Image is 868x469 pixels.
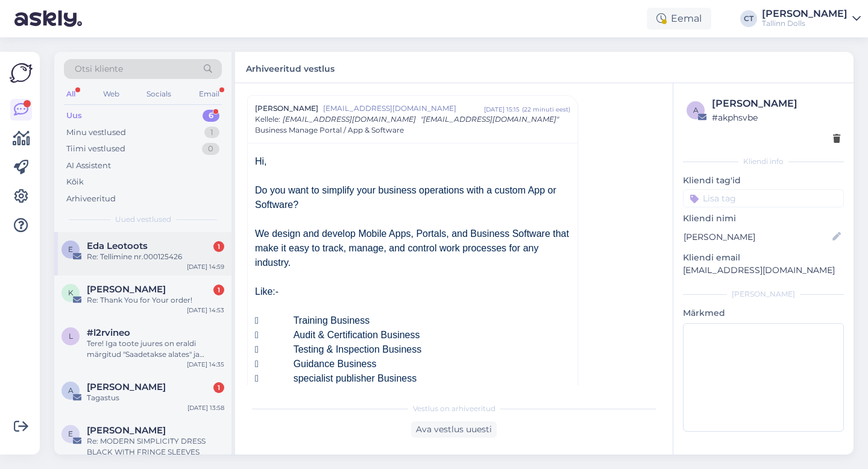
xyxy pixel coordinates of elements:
[255,328,570,342] div:  Audit & Certification Business
[197,86,222,102] div: Email
[413,403,495,414] span: Vestlus on arhiveeritud
[683,156,844,167] div: Kliendi info
[87,327,130,338] span: #l2rvineo
[411,421,497,438] div: Ava vestlus uuesti
[87,436,224,458] div: Re: MODERN SIMPLICITY DRESS BLACK WITH FRINGE SLEEVES
[683,212,844,225] p: Kliendi nimi
[255,371,570,386] div:  specialist publisher Business
[66,193,116,205] div: Arhiveeritud
[683,264,844,277] p: [EMAIL_ADDRESS][DOMAIN_NAME]
[204,127,219,139] div: 1
[683,174,844,187] p: Kliendi tag'id
[683,289,844,300] div: [PERSON_NAME]
[87,295,224,306] div: Re: Thank You for Your order!
[10,61,33,84] img: Askly Logo
[68,429,73,438] span: E
[87,338,224,360] div: Tere! Iga toote juures on eraldi märgitud "Saadetakse alates" ja kuupäev, mis näitab, millal antu...
[255,115,280,124] span: Kellele :
[87,284,166,295] span: Kätlin Aun
[203,110,219,122] div: 6
[283,115,416,124] span: [EMAIL_ADDRESS][DOMAIN_NAME]
[187,403,224,412] div: [DATE] 13:58
[68,245,73,254] span: E
[68,288,74,297] span: K
[87,425,166,436] span: Evelyn Everest
[684,230,830,244] input: Lisa nimi
[64,86,78,102] div: All
[740,10,757,27] div: CT
[712,96,840,111] div: [PERSON_NAME]
[213,382,224,393] div: 1
[683,307,844,319] p: Märkmed
[484,105,520,114] div: [DATE] 15:15
[66,143,125,155] div: Tiimi vestlused
[522,105,570,114] div: ( 22 minuti eest )
[255,154,570,169] div: Hi,
[213,241,224,252] div: 1
[69,332,73,341] span: l
[647,8,711,30] div: Eemal
[255,103,318,114] span: [PERSON_NAME]
[68,386,74,395] span: A
[144,86,174,102] div: Socials
[202,143,219,155] div: 0
[762,9,848,19] div: [PERSON_NAME]
[87,241,148,251] span: Eda Leotoots
[712,111,840,124] div: # akphsvbe
[66,127,126,139] div: Minu vestlused
[255,227,570,270] div: We design and develop Mobile Apps, Portals, and Business Software that make it easy to track, man...
[213,285,224,295] div: 1
[762,19,848,28] div: Tallinn Dolls
[323,103,484,114] span: [EMAIL_ADDRESS][DOMAIN_NAME]
[87,251,224,262] div: Re: Tellimine nr.000125426
[87,382,166,392] span: Ane Libek
[66,110,82,122] div: Uus
[87,392,224,403] div: Tagastus
[255,125,404,136] span: Business Manage Portal / App & Software
[101,86,122,102] div: Web
[187,262,224,271] div: [DATE] 14:59
[693,105,699,115] span: a
[246,59,335,75] label: Arhiveeritud vestlus
[421,115,559,124] span: "[EMAIL_ADDRESS][DOMAIN_NAME]"
[255,183,570,212] div: Do you want to simplify your business operations with a custom App or Software?
[66,160,111,172] div: AI Assistent
[683,251,844,264] p: Kliendi email
[255,285,570,299] div: Like:-
[255,357,570,371] div:  Guidance Business
[187,360,224,369] div: [DATE] 14:35
[66,176,84,188] div: Kõik
[255,342,570,357] div:  Testing & Inspection Business
[683,189,844,207] input: Lisa tag
[762,9,861,28] a: [PERSON_NAME]Tallinn Dolls
[75,63,123,75] span: Otsi kliente
[115,214,171,225] span: Uued vestlused
[255,313,570,328] div:  Training Business
[187,306,224,315] div: [DATE] 14:53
